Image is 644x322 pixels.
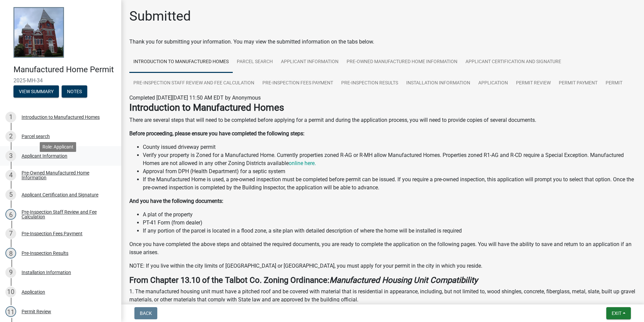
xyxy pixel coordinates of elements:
span: Completed [DATE][DATE] 11:50 AM EDT by Anonymous [129,95,261,101]
p: Once you have completed the above steps and obtained the required documents, you are ready to com... [129,240,636,257]
button: Back [134,307,157,319]
a: Parcel search [233,51,277,73]
li: If any portion of the parcel is located in a flood zone, a site plan with detailed description of... [143,227,636,235]
div: Introduction to Manufactured Homes [22,115,100,119]
div: Application [22,290,45,294]
div: 11 [5,306,16,317]
a: Application [474,73,512,94]
strong: And you have the following documents: [129,198,223,204]
img: Talbot County, Georgia [13,7,64,58]
a: Applicant Certification and Signature [461,51,565,73]
div: Permit Review [22,309,51,314]
strong: Introduction to Manufactured Homes [129,102,284,113]
div: 3 [5,151,16,161]
div: 2 [5,131,16,142]
button: Exit [606,307,631,319]
wm-modal-confirm: Summary [13,89,59,95]
li: If the Manufactured Home is used, a pre-owned inspection must be completed before permit can be i... [143,176,636,192]
p: There are several steps that will need to be completed before applying for a permit and during th... [129,116,636,124]
wm-modal-confirm: Notes [62,89,87,95]
div: 7 [5,228,16,239]
div: 5 [5,189,16,200]
strong: From Chapter 13.10 of the Talbot Co. Zoning Ordinance: [129,275,329,285]
button: View Summary [13,85,59,98]
div: Role: Applicant [40,142,76,152]
div: Parcel search [22,134,50,139]
li: County issued driveway permit [143,143,636,151]
div: 8 [5,248,16,259]
h1: Submitted [129,8,191,24]
a: Installation Information [402,73,474,94]
div: 6 [5,209,16,220]
a: Permit Payment [555,73,602,94]
div: 4 [5,170,16,181]
p: 1. The manufactured housing unit must have a pitched roof and be covered with material that is re... [129,288,636,304]
div: Applicant Certification and Signature [22,192,98,197]
div: Pre-Inspection Staff Review and Fee Calculation [22,210,110,219]
a: Pre-Inspection Staff Review and Fee Calculation [129,73,258,94]
div: 10 [5,287,16,297]
div: Installation Information [22,270,71,275]
span: 2025-MH-34 [13,77,108,84]
strong: Manufactured Housing Unit Compatibility [329,275,478,285]
a: Pre-Inspection Fees Payment [258,73,337,94]
div: 9 [5,267,16,278]
a: Introduction to Manufactured Homes [129,51,233,73]
p: NOTE: If you live within the city limits of [GEOGRAPHIC_DATA] or [GEOGRAPHIC_DATA], you must appl... [129,262,636,270]
a: Pre-Inspection Results [337,73,402,94]
li: PT-41 Form (from dealer) [143,219,636,227]
button: Notes [62,85,87,98]
div: 1 [5,112,16,123]
div: Thank you for submitting your information. You may view the submitted information on the tabs below. [129,38,636,46]
strong: Before proceeding, please ensure you have completed the following steps: [129,130,304,137]
a: Applicant Information [277,51,343,73]
div: Pre-Inspection Results [22,251,68,256]
li: A plat of the property [143,211,636,219]
span: Back [140,311,152,316]
a: Permit Review [512,73,555,94]
li: Verify your property is Zoned for a Manufactured Home. Currently properties zoned R-AG or R-MH al... [143,151,636,167]
a: Pre-Owned Manufactured Home Information [343,51,461,73]
h4: Manufactured Home Permit [13,65,116,75]
a: online here. [289,160,316,166]
div: Applicant Information [22,154,67,158]
a: Permit [602,73,626,94]
div: Pre-Owned Manufactured Home Information [22,170,110,180]
span: Exit [612,311,621,316]
div: Pre-Inspection Fees Payment [22,231,83,236]
li: Approval from DPH (Health Department) for a septic system [143,167,636,176]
